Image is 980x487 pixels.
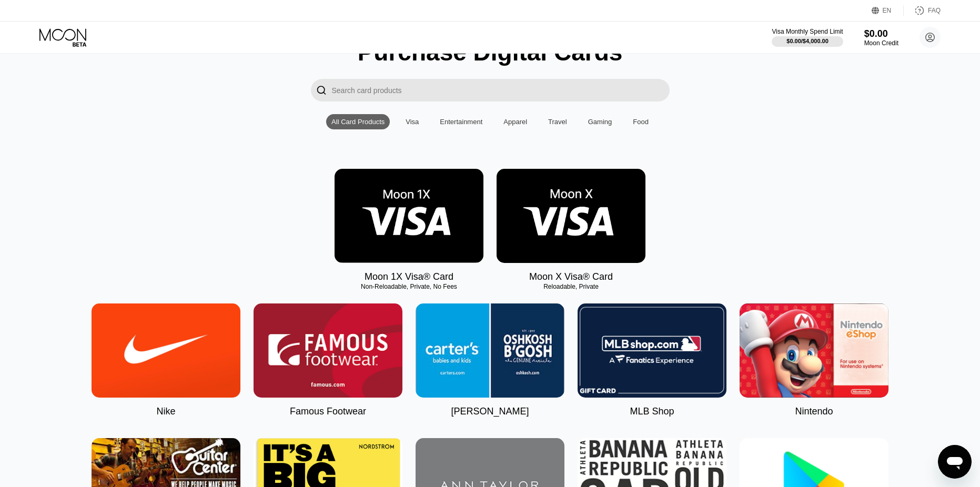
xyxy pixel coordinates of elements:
[400,114,424,129] div: Visa
[628,114,654,129] div: Food
[156,406,175,417] div: Nike
[904,5,941,16] div: FAQ
[326,114,390,129] div: All Card Products
[497,283,645,290] div: Reloadable, Private
[883,7,892,14] div: EN
[440,118,482,126] div: Entertainment
[864,39,898,47] div: Moon Credit
[772,28,843,35] div: Visa Monthly Spend Limit
[316,84,327,96] div: 
[633,118,649,126] div: Food
[928,7,941,14] div: FAQ
[772,28,843,47] div: Visa Monthly Spend Limit$0.00/$4,000.00
[548,118,567,126] div: Travel
[786,38,829,44] div: $0.00 / $4,000.00
[529,271,613,282] div: Moon X Visa® Card
[864,28,898,39] div: $0.00
[583,114,618,129] div: Gaming
[290,406,366,417] div: Famous Footwear
[331,118,385,126] div: All Card Products
[498,114,532,129] div: Apparel
[938,445,972,479] iframe: Кнопка запуска окна обмена сообщениями
[588,118,612,126] div: Gaming
[795,406,833,417] div: Nintendo
[335,283,483,290] div: Non-Reloadable, Private, No Fees
[365,271,453,282] div: Moon 1X Visa® Card
[311,79,332,102] div: 
[872,5,904,16] div: EN
[451,406,529,417] div: [PERSON_NAME]
[543,114,572,129] div: Travel
[332,79,670,102] input: Search card products
[406,118,419,126] div: Visa
[864,28,898,47] div: $0.00Moon Credit
[503,118,527,126] div: Apparel
[435,114,488,129] div: Entertainment
[630,406,674,417] div: MLB Shop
